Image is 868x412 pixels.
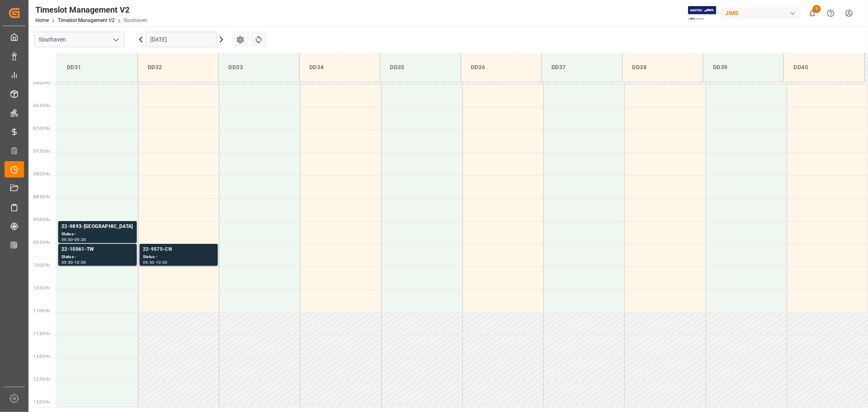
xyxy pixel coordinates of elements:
[387,60,454,75] div: DD35
[33,286,50,290] span: 10:30 Hr
[629,60,696,75] div: DD38
[58,18,115,23] a: Timeslot Management V2
[143,254,214,261] div: Status -
[73,261,74,264] div: -
[306,60,373,75] div: DD34
[156,261,168,264] div: 10:00
[146,32,216,47] input: MM-DD-YYYY
[33,149,50,153] span: 07:30 Hr
[33,400,50,404] span: 13:00 Hr
[61,245,133,254] div: 22-10061-TW
[33,240,50,245] span: 09:30 Hr
[61,254,133,261] div: Status -
[33,172,50,176] span: 08:00 Hr
[722,7,800,19] div: JIMS
[35,4,147,16] div: Timeslot Management V2
[61,238,73,241] div: 09:00
[34,32,125,47] input: Type to search/select
[722,5,803,21] button: JIMS
[33,103,50,108] span: 06:30 Hr
[33,81,50,85] span: 06:00 Hr
[109,33,122,46] button: open menu
[33,195,50,199] span: 08:30 Hr
[33,331,50,336] span: 11:30 Hr
[468,60,535,75] div: DD36
[225,60,292,75] div: DD33
[822,4,840,22] button: Help Center
[33,309,50,313] span: 11:00 Hr
[710,60,777,75] div: DD39
[143,245,214,254] div: 22-9575-CN
[35,18,49,23] a: Home
[33,263,50,267] span: 10:00 Hr
[33,126,50,131] span: 07:00 Hr
[61,231,133,238] div: Status -
[61,223,133,231] div: 22-9893-[GEOGRAPHIC_DATA]
[33,354,50,359] span: 12:00 Hr
[813,5,821,13] span: 9
[63,60,131,75] div: DD31
[74,238,86,241] div: 09:30
[548,60,615,75] div: DD37
[61,261,73,264] div: 09:30
[790,60,858,75] div: DD40
[74,261,86,264] div: 10:00
[688,6,716,20] img: Exertis%20JAM%20-%20Email%20Logo.jpg_1722504956.jpg
[73,238,74,241] div: -
[33,217,50,222] span: 09:00 Hr
[33,377,50,381] span: 12:30 Hr
[143,261,155,264] div: 09:30
[144,60,212,75] div: DD32
[155,261,156,264] div: -
[803,4,822,22] button: show 9 new notifications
